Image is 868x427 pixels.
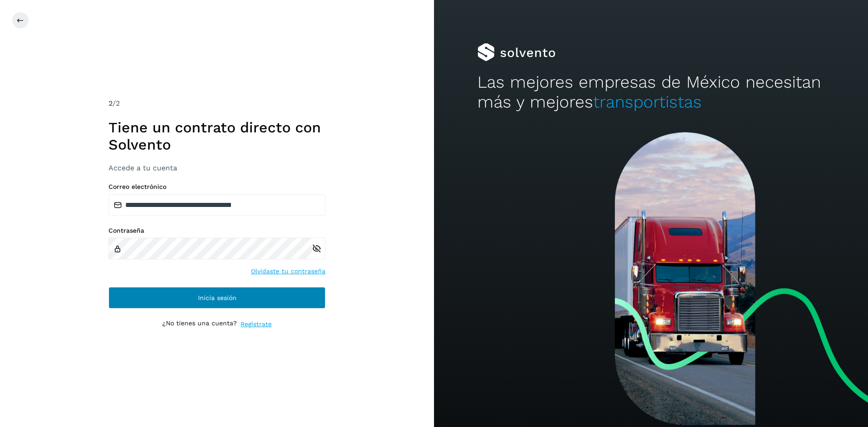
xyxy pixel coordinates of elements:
[477,72,825,113] h2: Las mejores empresas de México necesitan más y mejores
[241,319,272,329] a: Regístrate
[108,183,325,191] label: Correo electrónico
[108,287,325,309] button: Inicia sesión
[593,92,702,112] span: transportistas
[162,319,237,329] p: ¿No tienes una cuenta?
[108,164,325,172] h3: Accede a tu cuenta
[108,119,325,154] h1: Tiene un contrato directo con Solvento
[251,267,325,276] a: Olvidaste tu contraseña
[108,98,325,109] div: /2
[198,295,236,301] span: Inicia sesión
[108,227,325,235] label: Contraseña
[108,99,113,108] span: 2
